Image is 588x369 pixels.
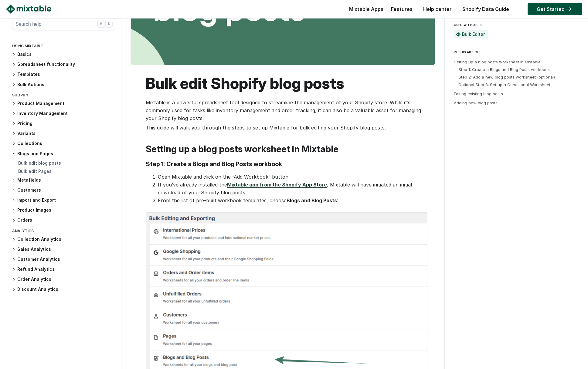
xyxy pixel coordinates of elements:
button: Search help ⌘ K [12,18,115,30]
li: If you’ve already installed the , Mixtable will have initiated an initial download of your Shopif... [158,181,426,196]
a: Editing existing blog posts [454,91,503,96]
a: Shopify Data Guide [459,6,512,12]
div: ⌘ [97,21,104,27]
img: Mixtable logo [6,5,51,14]
h3: Bulk Actions [12,82,115,88]
a: Optional Step 3: Set up a Conditional Worksheet [458,82,550,87]
h3: Product Management [12,100,115,107]
img: arrow-right.svg [565,7,573,11]
div: IN THIS ARTICLE [454,49,583,55]
strong: Blogs and Blog Posts [287,197,337,203]
h1: Bulk edit Shopify blog posts [146,74,426,92]
a: Bulk edit Pages [18,169,52,174]
h3: Sales Analytics [12,246,115,253]
h3: Basics [12,51,115,58]
p: This guide will walk you through the steps to set up Mixtable for bulk editing your Shopify blog ... [146,124,426,132]
div: Mixtable Apps [346,5,383,17]
a: Step 2: Add a new blog posts worksheet (optional) [458,75,555,79]
a: Setting up a blog posts worksheet in Mixtable [454,59,541,64]
h3: Customer Analytics [12,256,115,263]
h3: Variants [12,130,115,137]
a: Get Started [528,3,582,15]
img: Mixtable Spreadsheet Bulk Editor App [456,32,461,37]
a: Help center [420,6,455,12]
h3: Order Analytics [12,276,115,283]
a: Bulk Editor [462,32,485,37]
h3: Discount Analytics [12,286,115,293]
h3: Product Images [12,207,115,213]
div: USED WITH APPS [454,21,576,29]
div: K [106,21,112,27]
a: Mixtable app from the Shopify App Store [227,182,327,188]
h3: Pricing [12,120,115,127]
h3: Blogs and Pages [12,151,115,157]
div: Using Mixtable [12,42,115,51]
h3: Inventory Management [12,110,115,117]
h3: Customers [12,187,115,193]
a: Adding new blog posts [454,100,498,105]
h3: Metafields [12,177,115,183]
h3: Orders [12,217,115,223]
div: Shopify [12,92,115,100]
h3: Templates [12,71,115,78]
div: Analytics [12,227,115,236]
h3: Import and Export [12,197,115,203]
a: Features [388,6,416,12]
h2: Setting up a blog posts worksheet in Mixtable [146,144,426,154]
h3: Collection Analytics [12,236,115,243]
h3: Collections [12,140,115,147]
h3: Spreadsheet functionality [12,61,115,68]
h3: Refund Analytics [12,266,115,273]
a: Step 1: Create a Blogs and Blog Posts workbook [458,67,550,72]
li: From the list of pre-built workbook templates, choose : [158,196,426,204]
p: Mixtable is a powerful spreadsheet tool designed to streamline the management of your Shopify sto... [146,99,426,122]
li: Open Mixtable and click on the “Add Workbook” button. [158,173,426,181]
a: Bulk edit blog posts [18,160,61,166]
h3: Step 1: Create a Blogs and Blog Posts workbook [146,160,426,168]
